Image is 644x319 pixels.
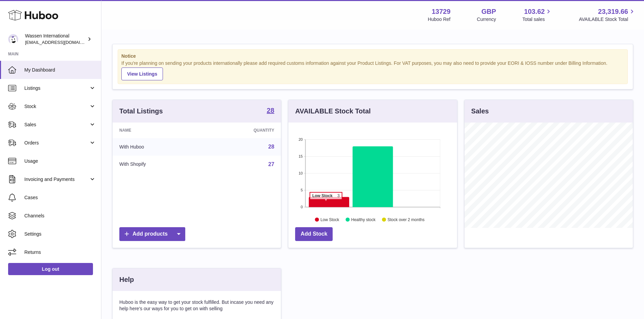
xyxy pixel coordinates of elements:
text: Healthy stock [351,217,376,222]
a: 103.62 Total sales [522,7,552,23]
span: Channels [24,213,96,219]
span: Sales [24,122,89,128]
td: With Huboo [113,138,204,156]
h3: AVAILABLE Stock Total [295,107,371,116]
tspan: 3 [337,193,340,198]
span: Returns [24,249,96,256]
p: Huboo is the easy way to get your stock fulfilled. But incase you need any help here's our ways f... [119,299,274,312]
div: Currency [477,16,496,23]
span: 103.62 [524,7,545,16]
strong: GBP [481,7,496,16]
strong: Notice [121,53,624,59]
span: Settings [24,231,96,237]
a: View Listings [121,68,163,80]
tspan: Low Stock [312,193,333,198]
span: 23,319.66 [598,7,628,16]
h3: Total Listings [119,107,163,116]
span: AVAILABLE Stock Total [579,16,636,23]
text: Low Stock [320,217,339,222]
a: Add Stock [295,227,333,241]
a: Log out [8,263,93,275]
h3: Sales [471,107,489,116]
span: Invoicing and Payments [24,176,89,183]
span: Usage [24,158,96,164]
td: With Shopify [113,156,204,173]
th: Quantity [204,123,281,138]
a: 27 [268,161,275,167]
a: 28 [267,107,274,115]
text: 5 [301,188,303,192]
span: Orders [24,140,89,146]
text: Stock over 2 months [388,217,425,222]
th: Name [113,123,204,138]
strong: 13729 [432,7,451,16]
text: 20 [299,137,303,141]
span: Listings [24,85,89,91]
a: Add products [119,227,185,241]
span: Cases [24,194,96,201]
span: [EMAIL_ADDRESS][DOMAIN_NAME] [25,39,99,45]
h3: Help [119,275,134,284]
div: If you're planning on sending your products internationally please add required customs informati... [121,60,624,80]
text: 10 [299,171,303,175]
a: 28 [268,144,275,150]
div: Huboo Ref [428,16,451,23]
a: 23,319.66 AVAILABLE Stock Total [579,7,636,23]
img: internationalsupplychain@wassen.com [8,34,18,44]
strong: 28 [267,107,274,114]
text: 0 [301,205,303,209]
span: My Dashboard [24,67,96,73]
div: Wassen International [25,33,86,46]
span: Total sales [522,16,552,23]
text: 15 [299,154,303,158]
span: Stock [24,103,89,110]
